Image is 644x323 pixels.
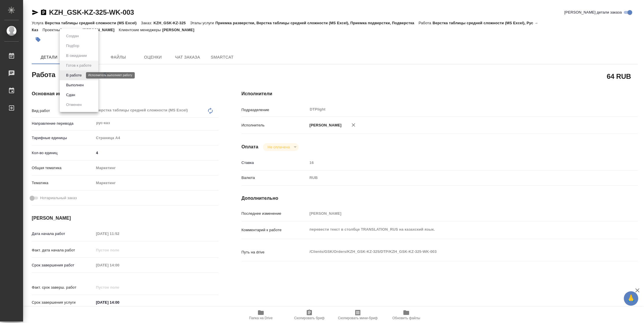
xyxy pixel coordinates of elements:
button: Создан [64,33,80,39]
button: Подбор [64,43,81,49]
button: Готов к работе [64,62,93,69]
button: Сдан [64,92,77,98]
button: Выполнен [64,82,85,88]
button: В ожидании [64,53,89,59]
button: Отменен [64,102,83,108]
button: В работе [64,72,83,79]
